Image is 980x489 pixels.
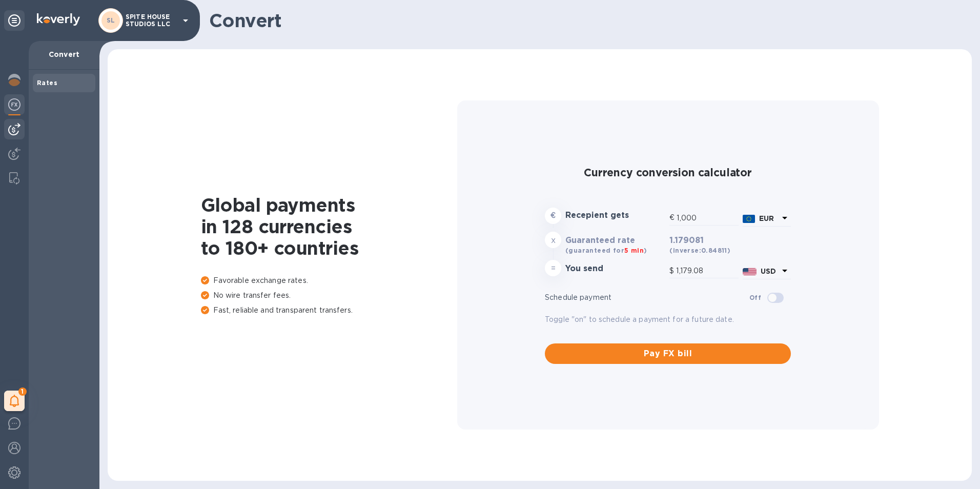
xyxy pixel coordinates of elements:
[545,260,561,276] div: =
[565,247,647,254] b: (guaranteed for )
[107,16,115,24] b: SL
[669,247,730,254] b: (inverse: 0.84811 )
[201,275,457,286] p: Favorable exchange rates.
[759,214,774,222] b: EUR
[743,268,757,275] img: USD
[201,194,457,259] h1: Global payments in 128 currencies to 180+ countries
[565,236,665,246] h3: Guaranteed rate
[761,267,776,275] b: USD
[624,247,644,254] span: 5 min
[749,294,761,301] b: Off
[676,263,739,279] input: Amount
[669,263,676,279] div: $
[545,166,791,179] h2: Currency conversion calculator
[545,343,791,364] button: Pay FX bill
[677,210,739,226] input: Amount
[8,98,21,111] img: Foreign exchange
[4,10,25,31] div: Unpin categories
[553,348,783,360] span: Pay FX bill
[201,305,457,316] p: Fast, reliable and transparent transfers.
[37,49,91,59] p: Convert
[545,232,561,248] div: x
[545,292,749,303] p: Schedule payment
[669,210,677,226] div: €
[565,211,665,220] h3: Recepient gets
[18,388,27,396] span: 1
[37,79,57,87] b: Rates
[550,211,556,219] strong: €
[565,264,665,274] h3: You send
[209,10,964,31] h1: Convert
[545,314,791,325] p: Toggle "on" to schedule a payment for a future date.
[201,290,457,301] p: No wire transfer fees.
[126,13,177,28] p: SPITE HOUSE STUDIOS LLC
[37,13,80,26] img: Logo
[669,236,791,246] h3: 1.179081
